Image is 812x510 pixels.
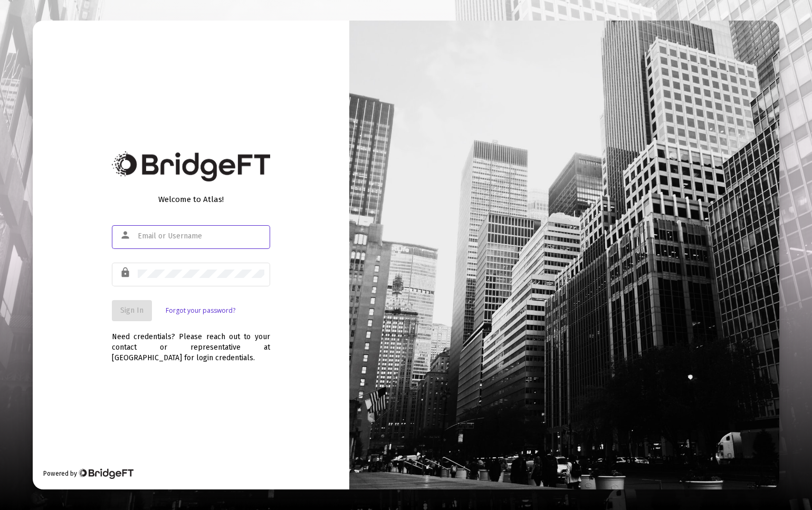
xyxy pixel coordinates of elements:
span: Sign In [120,306,144,315]
button: Sign In [112,300,152,321]
div: Welcome to Atlas! [112,194,270,205]
div: Powered by [43,468,133,479]
div: Need credentials? Please reach out to your contact or representative at [GEOGRAPHIC_DATA] for log... [112,321,270,363]
mat-icon: lock [120,266,132,279]
input: Email or Username [138,232,264,240]
mat-icon: person [120,229,132,242]
a: Forgot your password? [166,305,235,316]
img: Bridge Financial Technology Logo [112,151,270,181]
img: Bridge Financial Technology Logo [78,468,133,479]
